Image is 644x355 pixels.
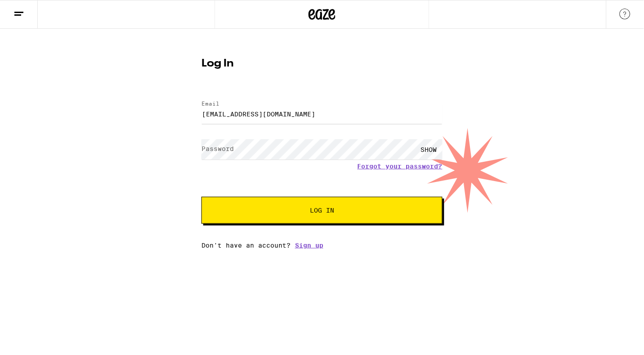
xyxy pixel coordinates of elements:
a: Sign up [295,242,323,249]
a: Forgot your password? [358,163,443,170]
span: Log In [310,207,334,213]
label: Email [201,101,219,106]
span: Help [21,6,39,14]
button: Log In [201,197,443,224]
div: Don't have an account? [201,242,443,249]
input: Email [201,104,443,124]
label: Password [201,145,234,152]
h1: Log In [201,58,443,69]
div: SHOW [416,139,443,160]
